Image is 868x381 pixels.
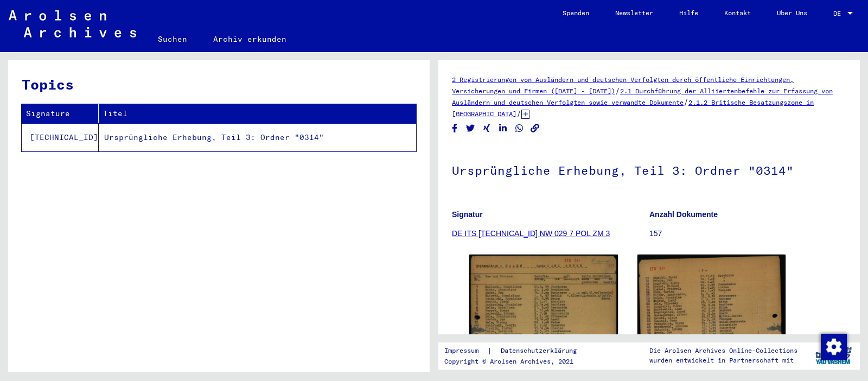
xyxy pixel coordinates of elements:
[145,26,200,52] a: Suchen
[452,75,794,95] a: 2 Registrierungen von Ausländern und deutschen Verfolgten durch öffentliche Einrichtungen, Versic...
[9,10,136,37] img: Arolsen_neg.svg
[99,123,416,151] td: Ursprüngliche Erhebung, Teil 3: Ordner "0314"
[99,104,416,123] th: Titel
[649,346,797,355] p: Die Arolsen Archives Online-Collections
[200,26,299,52] a: Archiv erkunden
[444,357,590,366] p: Copyright © Arolsen Archives, 2021
[452,87,833,106] a: 2.1 Durchführung der Alliiertenbefehle zur Erfassung von Ausländern und deutschen Verfolgten sowi...
[514,122,525,135] button: Share on WhatsApp
[684,97,688,107] span: /
[22,123,99,151] td: [TECHNICAL_ID]
[649,210,718,219] b: Anzahl Dokumente
[465,122,476,135] button: Share on Twitter
[449,122,461,135] button: Share on Facebook
[444,345,487,357] a: Impressum
[452,229,610,238] a: DE ITS [TECHNICAL_ID] NW 029 7 POL ZM 3
[649,355,797,365] p: wurden entwickelt in Partnerschaft mit
[649,228,846,239] p: 157
[444,345,590,357] div: |
[492,345,590,357] a: Datenschutzerklärung
[497,122,509,135] button: Share on LinkedIn
[615,86,620,96] span: /
[516,109,521,118] span: /
[452,145,846,193] h1: Ursprüngliche Erhebung, Teil 3: Ordner "0314"
[821,334,847,360] img: Zustimmung ändern
[833,10,845,17] span: DE
[481,122,493,135] button: Share on Xing
[452,210,483,219] b: Signatur
[529,122,541,135] button: Copy link
[813,342,854,369] img: yv_logo.png
[22,104,99,123] th: Signature
[22,74,416,95] h3: Topics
